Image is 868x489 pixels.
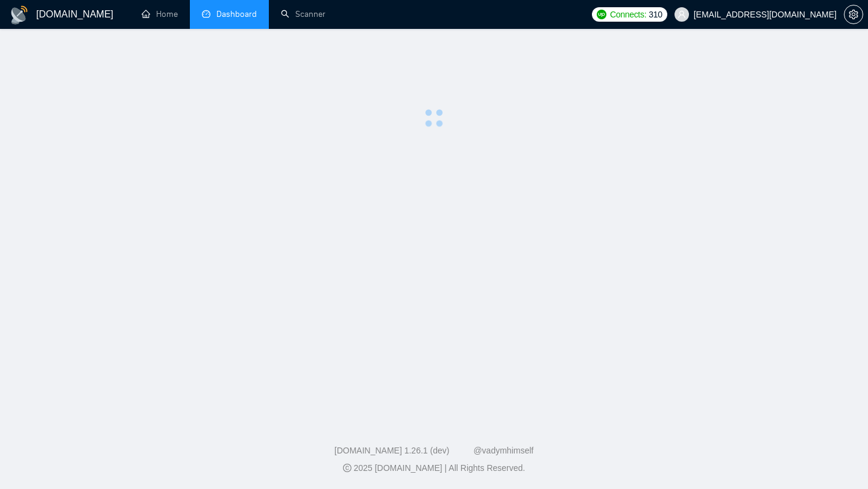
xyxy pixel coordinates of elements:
span: Connects: [610,8,646,21]
img: logo [10,5,29,25]
a: [DOMAIN_NAME] 1.26.1 (dev) [335,446,450,455]
span: setting [844,10,863,19]
span: dashboard [202,10,210,18]
span: 310 [649,8,662,21]
a: setting [844,10,863,19]
span: Dashboard [216,9,257,19]
span: user [678,10,686,19]
button: setting [844,5,863,24]
a: @vadymhimself [473,446,533,455]
span: copyright [343,464,351,472]
a: searchScanner [281,9,325,19]
div: 2025 [DOMAIN_NAME] | All Rights Reserved. [10,462,858,475]
a: homeHome [142,9,178,19]
img: upwork-logo.png [597,10,606,19]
